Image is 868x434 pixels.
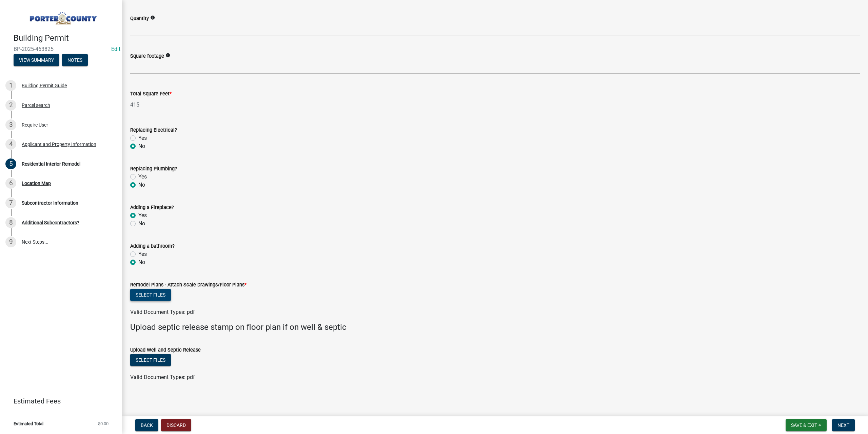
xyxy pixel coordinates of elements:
[130,167,177,171] label: Replacing Plumbing?
[5,139,16,150] div: 4
[22,201,78,205] div: Subcontractor Information
[837,422,849,428] span: Next
[14,421,43,426] span: Estimated Total
[5,237,16,247] div: 9
[130,354,171,366] button: Select files
[22,103,50,108] div: Parcel search
[138,250,147,258] label: Yes
[14,58,59,63] wm-modal-confirm: Summary
[14,54,59,66] button: View Summary
[150,15,155,20] i: info
[130,322,860,332] h4: Upload septic release stamp on floor plan if on well & septic
[5,394,111,408] a: Estimated Fees
[138,211,147,220] label: Yes
[5,158,16,169] div: 5
[161,419,191,431] button: Discard
[98,421,108,426] span: $0.00
[22,181,51,186] div: Location Map
[14,46,108,52] span: BP-2025-463825
[111,46,120,52] a: Edit
[22,162,80,166] div: Residential Interior Remodel
[138,142,145,150] label: No
[62,58,88,63] wm-modal-confirm: Notes
[832,419,855,431] button: Next
[14,7,111,26] img: Porter County, Indiana
[22,142,96,147] div: Applicant and Property Information
[5,197,16,208] div: 7
[130,128,177,133] label: Replacing Electrical?
[130,205,174,210] label: Adding a Fireplace?
[165,53,170,58] i: info
[22,122,48,127] div: Require User
[5,217,16,228] div: 8
[111,46,120,52] wm-modal-confirm: Edit Application Number
[138,181,145,189] label: No
[130,16,149,21] label: Quantity
[791,422,817,428] span: Save & Exit
[130,283,246,287] label: Remodel Plans - Attach Scale Drawings/Floor Plans
[141,422,153,428] span: Back
[786,419,827,431] button: Save & Exit
[130,244,175,249] label: Adding a bathroom?
[14,33,117,43] h4: Building Permit
[138,258,145,266] label: No
[138,134,147,142] label: Yes
[130,348,201,353] label: Upload Well and Septic Release
[22,220,79,225] div: Additional Subcontractors?
[5,100,16,111] div: 2
[135,419,158,431] button: Back
[130,374,195,380] span: Valid Document Types: pdf
[138,173,147,181] label: Yes
[22,83,67,88] div: Building Permit Guide
[5,178,16,189] div: 6
[62,54,88,66] button: Notes
[130,309,195,315] span: Valid Document Types: pdf
[138,220,145,228] label: No
[130,289,171,301] button: Select files
[130,54,164,59] label: Square footage
[5,80,16,91] div: 1
[130,92,172,96] label: Total Square Feet
[5,119,16,130] div: 3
